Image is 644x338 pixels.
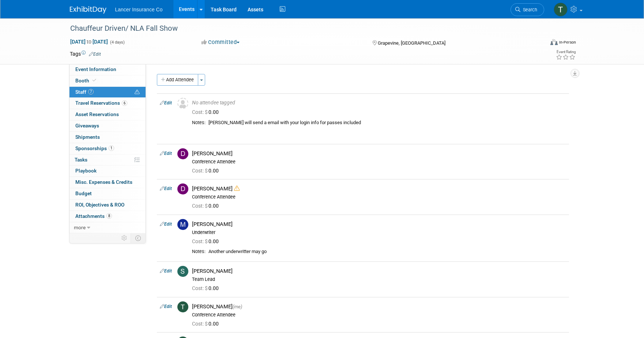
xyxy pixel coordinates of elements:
[75,168,97,174] span: Playbook
[192,168,208,174] span: Cost: $
[69,109,146,120] a: Asset Reservations
[556,50,576,54] div: Event Rating
[109,40,125,45] span: (4 days)
[208,120,566,138] div: [PERSON_NAME] will send a email with your login info for passes included
[192,312,566,318] div: Conference Attendee
[192,321,208,327] span: Cost: $
[75,134,100,140] span: Shipments
[69,155,146,166] a: Tasks
[192,100,566,106] div: No attendee tagged
[69,211,146,222] a: Attachments8
[69,120,146,131] a: Giveaways
[192,168,222,174] span: 0.00
[75,78,98,83] span: Booth
[192,203,222,209] span: 0.00
[160,186,172,191] a: Edit
[177,148,188,159] img: D.jpg
[74,224,86,230] span: more
[93,78,96,82] i: Booth reservation complete
[69,177,146,188] a: Misc. Expenses & Credits
[69,87,146,98] a: Staff7
[160,100,172,105] a: Edit
[109,145,114,151] span: 1
[192,249,206,255] div: Notes:
[501,38,576,49] div: Event Format
[199,38,242,46] button: Committed
[69,188,146,199] a: Budget
[192,285,208,291] span: Cost: $
[192,109,222,115] span: 0.00
[135,89,140,96] span: Potential Scheduling Conflict -- at least one attendee is tagged in another overlapping event.
[75,123,99,129] span: Giveaways
[70,38,108,45] span: [DATE] [DATE]
[160,304,172,309] a: Edit
[550,39,558,45] img: Format-Inperson.png
[177,98,188,109] img: Unassigned-User-Icon.png
[69,98,146,109] a: Travel Reservations6
[160,222,172,227] a: Edit
[192,276,566,282] div: Team Lead
[68,22,533,35] div: Chauffeur Driven/ NLA Fall Show
[75,89,94,95] span: Staff
[69,143,146,154] a: Sponsorships1
[559,40,576,45] div: In-Person
[192,285,222,291] span: 0.00
[131,233,146,243] td: Toggle Event Tabs
[70,6,106,14] img: ExhibitDay
[192,238,222,244] span: 0.00
[75,100,127,106] span: Travel Reservations
[75,202,124,208] span: ROI, Objectives & ROO
[89,52,101,57] a: Edit
[378,40,445,46] span: Grapevine, [GEOGRAPHIC_DATA]
[69,166,146,177] a: Playbook
[192,321,222,327] span: 0.00
[192,268,566,275] div: [PERSON_NAME]
[192,150,566,157] div: [PERSON_NAME]
[75,190,92,196] span: Budget
[192,159,566,165] div: Conference Attendee
[69,200,146,211] a: ROI, Objectives & ROO
[75,111,119,117] span: Asset Reservations
[69,75,146,86] a: Booth
[511,3,544,16] a: Search
[75,157,87,163] span: Tasks
[192,303,566,310] div: [PERSON_NAME]
[233,304,242,309] span: (me)
[554,3,568,16] img: Terrence Forrest
[115,7,163,12] span: Lancer Insurance Co
[208,249,566,255] div: Another underwritter may go
[69,132,146,143] a: Shipments
[192,238,208,244] span: Cost: $
[192,221,566,228] div: [PERSON_NAME]
[192,194,566,200] div: Conference Attendee
[234,186,240,191] i: Double-book Warning!
[75,66,116,72] span: Event Information
[122,100,127,106] span: 6
[160,268,172,274] a: Edit
[192,203,208,209] span: Cost: $
[69,64,146,75] a: Event Information
[177,183,188,194] img: D.jpg
[69,222,146,233] a: more
[192,109,208,115] span: Cost: $
[192,120,206,126] div: Notes:
[75,179,132,185] span: Misc. Expenses & Credits
[192,230,566,235] div: Underwriter
[75,213,112,219] span: Attachments
[75,145,114,151] span: Sponsorships
[177,266,188,277] img: S.jpg
[86,39,93,45] span: to
[177,301,188,312] img: T.jpg
[118,233,131,243] td: Personalize Event Tab Strip
[106,213,112,219] span: 8
[157,74,198,86] button: Add Attendee
[520,7,537,12] span: Search
[160,151,172,156] a: Edit
[192,185,566,192] div: [PERSON_NAME]
[177,219,188,230] img: M.jpg
[88,89,94,94] span: 7
[70,50,101,57] td: Tags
